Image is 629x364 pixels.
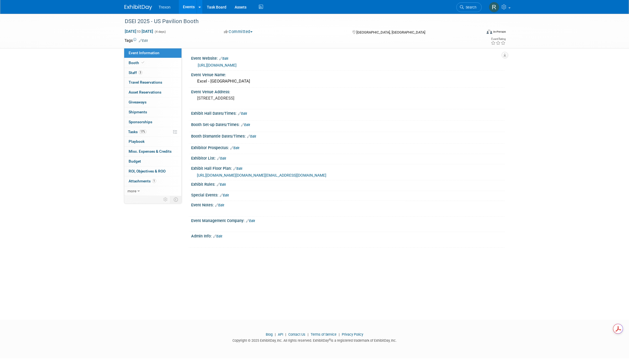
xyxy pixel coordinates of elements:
[129,61,145,65] span: Booth
[217,157,226,160] a: Edit
[191,232,505,239] div: Admin Info:
[356,30,425,34] span: [GEOGRAPHIC_DATA], [GEOGRAPHIC_DATA]
[124,87,181,97] a: Asset Reservations
[191,191,505,198] div: Special Events:
[191,201,505,208] div: Event Notes:
[129,120,152,124] span: Sponsorships
[129,149,172,154] span: Misc. Expenses & Credits
[129,70,142,75] span: Staff
[191,121,505,128] div: Booth Set-up Dates/Times:
[493,30,506,34] div: In-Person
[129,100,147,104] span: Giveaways
[123,17,473,26] div: DSEI 2025 - US Pavilion Booth
[198,63,237,67] a: [URL][DOMAIN_NAME]
[238,112,247,116] a: Edit
[456,2,482,12] a: Search
[191,144,505,151] div: Exhibitor Prospectus:
[152,179,156,183] span: 1
[220,193,229,197] a: Edit
[154,30,166,34] span: (4 days)
[197,173,326,177] a: [URL][DOMAIN_NAME][DOMAIN_NAME][EMAIL_ADDRESS][DOMAIN_NAME]
[489,2,499,12] img: Ryan Flores
[124,157,181,166] a: Budget
[288,332,305,336] a: Contact Us
[129,80,162,84] span: Travel Reservations
[129,51,159,55] span: Event Information
[191,164,505,171] div: Exhibit Hall Floor Plan:
[129,110,147,114] span: Shipments
[191,88,505,95] div: Event Venue Address:
[219,57,228,61] a: Edit
[124,38,148,43] td: Tags
[124,107,181,117] a: Shipments
[278,332,283,336] a: API
[191,217,505,224] div: Event Management Company:
[129,179,156,183] span: Attachments
[124,29,153,34] span: [DATE] [DATE]
[191,71,505,78] div: Event Venue Name:
[124,48,181,58] a: Event Information
[233,167,242,171] a: Edit
[284,332,288,336] span: |
[217,183,226,187] a: Edit
[191,109,505,116] div: Exhibit Hall Dates/Times:
[124,137,181,146] a: Playbook
[142,61,144,64] i: Booth reservation complete
[139,130,147,134] span: 17%
[464,5,476,9] span: Search
[161,196,170,203] td: Personalize Event Tab Strip
[266,332,273,336] a: Blog
[124,186,181,196] a: more
[124,68,181,78] a: Staff3
[128,130,147,134] span: Tasks
[246,219,255,223] a: Edit
[191,180,505,187] div: Exhibit Rules:
[124,97,181,107] a: Giveaways
[124,147,181,156] a: Misc. Expenses & Credits
[170,196,182,203] td: Toggle Event Tabs
[124,176,181,186] a: Attachments1
[311,332,337,336] a: Terms of Service
[124,166,181,176] a: ROI, Objectives & ROO
[139,39,148,43] a: Edit
[213,234,222,238] a: Edit
[215,203,224,207] a: Edit
[191,54,505,61] div: Event Website:
[337,332,341,336] span: |
[124,5,152,10] img: ExhibitDay
[247,135,256,138] a: Edit
[129,169,166,173] span: ROI, Objectives & ROO
[128,189,136,193] span: more
[222,29,255,35] button: Committed
[342,332,363,336] a: Privacy Policy
[191,132,505,139] div: Booth Dismantle Dates/Times:
[129,159,141,163] span: Budget
[241,123,250,127] a: Edit
[491,38,506,40] div: Event Rating
[273,332,277,336] span: |
[124,117,181,127] a: Sponsorships
[138,70,142,75] span: 3
[195,77,500,86] div: Excel - [GEOGRAPHIC_DATA]
[136,29,142,34] span: to
[191,154,505,161] div: Exhibitor List:
[329,338,331,341] sup: ®
[230,146,239,150] a: Edit
[124,127,181,137] a: Tasks17%
[449,29,506,37] div: Event Format
[124,78,181,87] a: Travel Reservations
[159,5,170,9] span: Trexon
[306,332,310,336] span: |
[124,58,181,68] a: Booth
[129,139,145,144] span: Playbook
[129,90,161,94] span: Asset Reservations
[197,96,316,101] pre: [STREET_ADDRESS]
[487,29,492,34] img: Format-Inperson.png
